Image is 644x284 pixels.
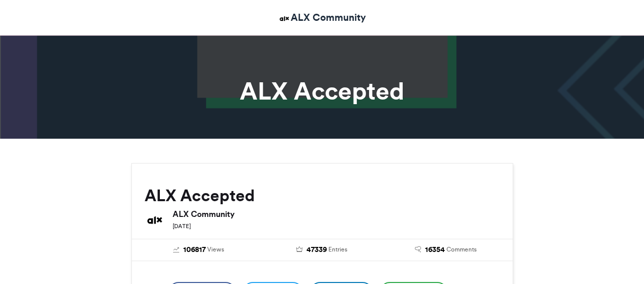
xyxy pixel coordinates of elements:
span: 47339 [306,244,327,256]
h1: ALX Accepted [40,79,605,103]
a: 16354 Comments [391,244,500,256]
span: Comments [446,245,477,254]
a: 106817 Views [145,244,253,256]
img: ALX Community [278,12,291,25]
img: ALX Community [145,210,165,230]
h6: ALX Community [173,210,500,218]
a: ALX Community [278,10,366,25]
span: 106817 [183,244,206,256]
h2: ALX Accepted [145,186,500,205]
span: 16354 [425,244,445,256]
span: Views [207,245,224,254]
small: [DATE] [173,223,191,230]
span: Entries [328,245,347,254]
a: 47339 Entries [268,244,376,256]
